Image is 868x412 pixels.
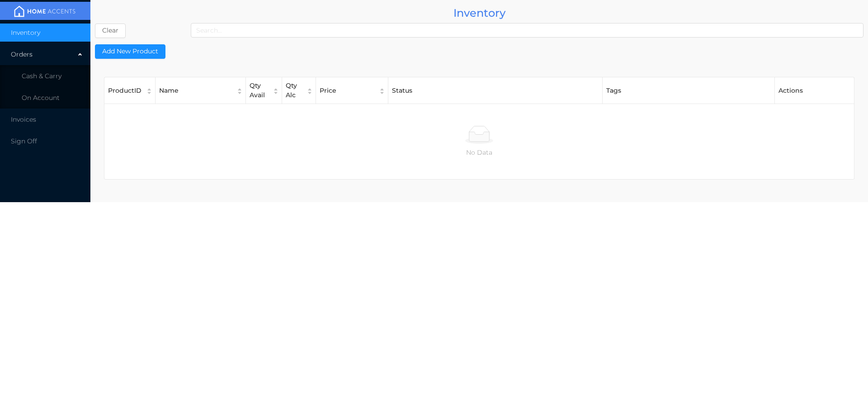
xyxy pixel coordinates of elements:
span: Invoices [11,115,36,123]
i: icon: caret-up [146,87,152,89]
p: No Data [112,147,847,157]
i: icon: caret-up [379,87,385,89]
div: Status [392,86,599,95]
div: Inventory [95,5,863,21]
i: icon: caret-down [146,90,152,92]
div: Sort [273,87,279,95]
img: No Data [465,126,493,144]
div: Actions [778,86,850,95]
button: Clear [95,24,126,38]
i: icon: caret-down [307,90,313,92]
div: Sort [307,87,313,95]
span: Sign Off [11,137,37,145]
div: Sort [146,87,152,95]
img: mainBanner [11,5,79,18]
div: Price [320,86,374,95]
i: icon: caret-up [237,87,243,89]
div: Name [159,86,232,95]
span: Inventory [11,28,40,37]
i: icon: caret-down [273,90,279,92]
i: icon: caret-down [379,90,385,92]
i: icon: caret-up [307,87,313,89]
input: Search... [191,23,863,38]
div: Tags [606,86,771,95]
i: icon: caret-up [273,87,279,89]
div: ProductID [108,86,142,95]
button: Add New Product [95,44,165,59]
span: On Account [22,94,60,102]
div: Sort [236,87,243,95]
div: Qty Alc [286,81,302,100]
i: icon: caret-down [237,90,243,92]
span: Cash & Carry [22,72,61,80]
div: Qty Avail [250,81,268,100]
div: Sort [379,87,385,95]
